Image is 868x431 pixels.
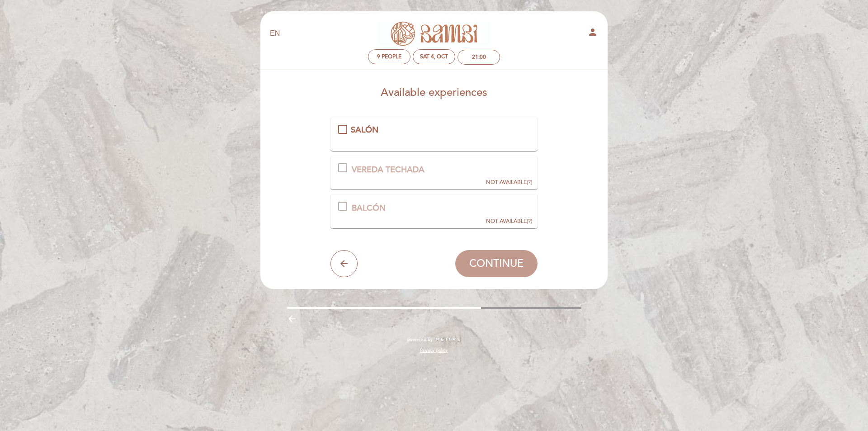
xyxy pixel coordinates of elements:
[287,313,297,324] i: arrow_backward
[587,27,598,41] button: person
[352,164,425,176] div: VEREDA TECHADA
[351,125,378,135] span: SALÓN
[483,194,535,225] button: NOT AVAILABLE(?)
[587,27,598,38] i: person
[381,86,487,99] span: Available experiences
[377,53,401,60] span: 9 people
[469,257,524,270] span: CONTINUE
[486,179,527,186] span: NOT AVAILABLE
[339,258,349,269] i: arrow_back
[472,54,486,61] div: 21:00
[483,156,535,187] button: NOT AVAILABLE(?)
[330,250,358,277] button: arrow_back
[352,203,386,214] div: BALCÓN
[455,250,538,277] button: CONTINUE
[407,336,433,343] span: powered by
[486,218,532,225] div: (?)
[435,337,461,342] img: MEITRE
[420,53,448,60] div: Sat 4, Oct
[377,21,491,46] a: BAMBI
[407,336,461,343] a: powered by
[486,179,532,186] div: (?)
[420,347,448,354] a: Privacy policy
[338,124,530,136] md-checkbox: SALÓN
[486,218,527,225] span: NOT AVAILABLE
